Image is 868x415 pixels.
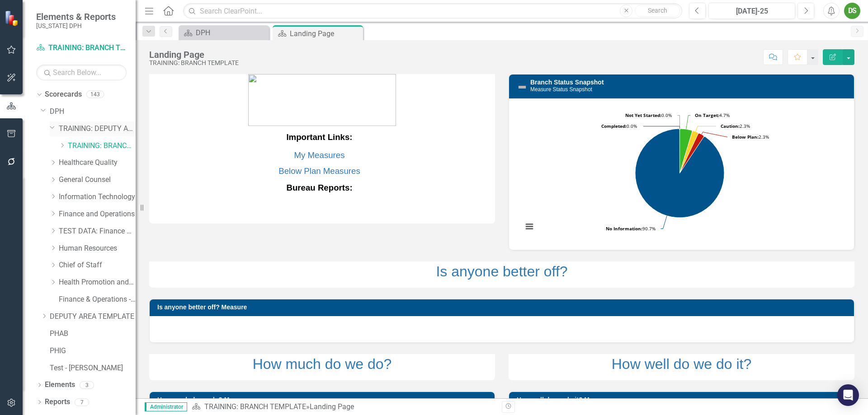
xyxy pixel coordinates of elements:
[59,158,136,168] a: Healthcare Quality
[601,123,637,129] text: 0.0%
[149,60,239,66] div: TRAINING: BRANCH TEMPLATE
[59,124,136,134] a: TRAINING: DEPUTY AREA
[708,3,795,19] button: [DATE]-25
[844,3,860,19] button: DS
[732,134,769,140] text: 2.3%
[530,79,604,86] a: Branch Status Snapshot
[732,134,759,140] tspan: Below Plan:
[45,380,75,390] a: Elements
[721,123,750,129] text: 2.3%
[601,123,627,129] tspan: Completed:
[45,89,82,100] a: Scorecards
[695,112,719,118] tspan: On Target:
[290,28,361,39] div: Landing Page
[196,27,267,38] div: DPH
[59,243,136,254] a: Human Resources
[80,381,94,389] div: 3
[183,3,682,19] input: Search ClearPoint...
[721,123,740,129] tspan: Caution:
[635,129,724,218] path: No Information, 39.
[157,396,490,403] h3: How much do we do? Measure
[50,312,136,322] a: DEPUTY AREA TEMPLATE
[612,356,751,372] a: How well do we do it?
[695,112,730,118] text: 4.7%
[530,86,592,93] small: Measure Status Snapshot
[50,363,136,373] a: Test - [PERSON_NAME]
[294,150,345,160] a: My Measures
[278,166,360,176] a: Below Plan Measures
[36,43,127,53] a: TRAINING: BRANCH TEMPLATE
[45,397,70,407] a: Reports
[204,402,306,411] a: TRAINING: BRANCH TEMPLATE
[59,209,136,219] a: Finance and Operations
[648,7,667,14] span: Search
[86,91,104,98] div: 143
[50,329,136,339] a: PHAB
[518,105,841,241] svg: Interactive chart
[680,133,704,173] path: Below Plan, 1.
[523,220,536,233] button: View chart menu, Chart
[436,263,567,280] a: Is anyone better off?
[50,346,136,356] a: PHIG
[517,396,849,403] h3: How well do we do it? Measure
[181,27,267,38] a: DPH
[192,402,495,412] div: »
[157,304,849,311] h3: Is anyone better off? Measure
[50,107,136,117] a: DPH
[635,5,680,17] button: Search
[517,82,528,93] img: Not Defined
[253,356,392,372] a: How much do we do?
[625,112,661,118] tspan: Not Yet Started:
[59,226,136,237] a: TEST DATA: Finance and Operations (Copy)
[679,129,692,173] path: On Target, 2.
[286,132,352,142] strong: Important Links:
[680,131,698,173] path: Caution, 1.
[310,402,354,411] div: Landing Page
[36,11,116,22] span: Elements & Reports
[625,112,672,118] text: 0.0%
[606,225,642,232] tspan: No Information:
[712,6,792,17] div: [DATE]-25
[75,398,89,406] div: 7
[59,294,136,305] a: Finance & Operations - ARCHIVE
[286,183,352,192] span: Bureau Reports:
[145,402,187,411] span: Administrator
[68,141,136,151] a: TRAINING: BRANCH TEMPLATE
[59,175,136,185] a: General Counsel
[59,277,136,288] a: Health Promotion and Services
[59,260,136,270] a: Chief of Staff
[5,10,20,26] img: ClearPoint Strategy
[837,384,859,406] div: Open Intercom Messenger
[36,22,116,29] small: [US_STATE] DPH
[518,105,845,241] div: Chart. Highcharts interactive chart.
[36,65,127,80] input: Search Below...
[606,225,656,232] text: 90.7%
[59,192,136,202] a: Information Technology
[149,50,239,60] div: Landing Page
